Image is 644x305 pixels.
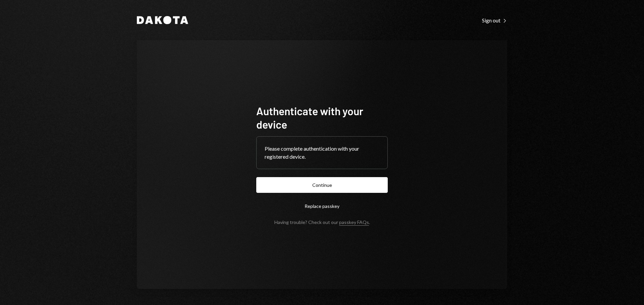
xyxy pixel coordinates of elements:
[482,16,507,24] a: Sign out
[256,104,388,131] h1: Authenticate with your device
[256,177,388,193] button: Continue
[339,219,369,226] a: passkey FAQs
[256,198,388,214] button: Replace passkey
[482,17,507,24] div: Sign out
[265,145,379,161] div: Please complete authentication with your registered device.
[274,219,370,225] div: Having trouble? Check out our .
